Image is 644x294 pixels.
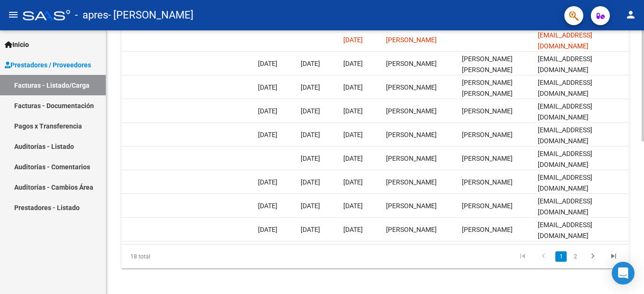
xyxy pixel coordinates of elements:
span: [DATE] [301,155,320,162]
li: page 2 [568,248,582,265]
span: [DATE] [343,107,363,115]
span: [PERSON_NAME] [462,155,513,162]
a: 1 [555,251,567,262]
span: [PERSON_NAME] [386,83,437,91]
div: Open Intercom Messenger [612,262,635,285]
span: [PERSON_NAME] [386,178,437,186]
span: [DATE] [258,107,277,115]
span: [DATE] [258,131,277,138]
mat-icon: person [625,9,636,20]
span: Inicio [5,39,29,50]
span: [EMAIL_ADDRESS][DOMAIN_NAME] [538,150,592,168]
span: [DATE] [258,178,277,186]
span: [PERSON_NAME] [386,226,437,233]
span: [DATE] [258,202,277,210]
span: [DATE] [301,178,320,186]
span: [EMAIL_ADDRESS][DOMAIN_NAME] [538,221,592,239]
span: Prestadores / Proveedores [5,60,91,70]
span: [DATE] [343,60,363,67]
span: [PERSON_NAME] [PERSON_NAME] [PERSON_NAME] [462,79,513,108]
span: [PERSON_NAME] [386,36,437,44]
span: - apres [75,5,108,26]
span: [PERSON_NAME] [PERSON_NAME] [PERSON_NAME] [462,55,513,84]
span: [DATE] [258,226,277,233]
span: [PERSON_NAME] [462,202,513,210]
span: [EMAIL_ADDRESS][DOMAIN_NAME] [538,55,592,73]
mat-icon: menu [8,9,19,20]
span: [DATE] [301,202,320,210]
span: [DATE] [301,83,320,91]
span: [EMAIL_ADDRESS][DOMAIN_NAME] [538,102,592,121]
span: - [PERSON_NAME] [108,5,193,26]
span: [DATE] [301,131,320,138]
a: go to previous page [534,251,552,262]
li: page 1 [554,248,568,265]
span: [DATE] [301,107,320,115]
span: [DATE] [301,226,320,233]
span: [DATE] [343,226,363,233]
span: [PERSON_NAME] [386,60,437,67]
span: [EMAIL_ADDRESS][DOMAIN_NAME] [538,126,592,145]
span: [EMAIL_ADDRESS][DOMAIN_NAME] [538,174,592,192]
span: [PERSON_NAME] [386,202,437,210]
div: 18 total [121,245,221,268]
span: [DATE] [343,202,363,210]
a: 2 [570,251,581,262]
span: [DATE] [258,60,277,67]
span: [DATE] [343,83,363,91]
span: [DATE] [343,36,363,44]
span: [EMAIL_ADDRESS][DOMAIN_NAME] [538,197,592,216]
span: [PERSON_NAME] [462,131,513,138]
span: [PERSON_NAME] [462,226,513,233]
a: go to next page [584,251,602,262]
span: [PERSON_NAME] [386,107,437,115]
span: [PERSON_NAME] [386,155,437,162]
span: [PERSON_NAME] [462,178,513,186]
span: [DATE] [343,178,363,186]
span: [EMAIL_ADDRESS][DOMAIN_NAME] [538,31,592,50]
span: [DATE] [258,83,277,91]
span: [PERSON_NAME] [462,107,513,115]
span: [DATE] [343,155,363,162]
span: [EMAIL_ADDRESS][DOMAIN_NAME] [538,79,592,97]
a: go to last page [605,251,623,262]
span: [DATE] [343,131,363,138]
span: [DATE] [301,60,320,67]
a: go to first page [514,251,532,262]
span: [PERSON_NAME] [386,131,437,138]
